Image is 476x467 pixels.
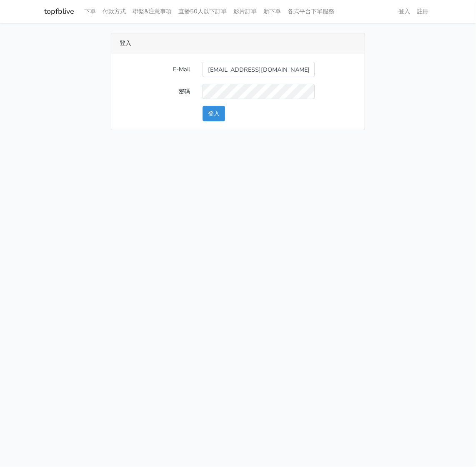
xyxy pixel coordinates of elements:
a: 各式平台下單服務 [284,3,338,20]
button: 登入 [203,106,225,121]
a: 註冊 [413,3,432,20]
label: E-Mail [113,62,196,77]
a: 聯繫&注意事項 [129,3,175,20]
a: 直播50人以下訂單 [175,3,230,20]
label: 密碼 [113,84,196,99]
a: 影片訂單 [230,3,260,20]
a: 下單 [81,3,99,20]
a: topfblive [44,3,74,20]
a: 新下單 [260,3,284,20]
a: 登入 [395,3,413,20]
div: 登入 [111,33,365,53]
a: 付款方式 [99,3,129,20]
